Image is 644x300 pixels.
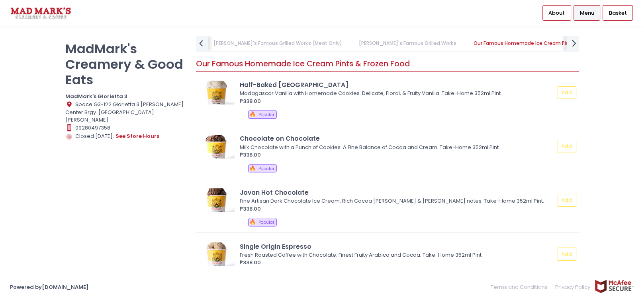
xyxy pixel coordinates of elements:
a: Terms and Conditions [491,279,552,295]
span: Basket [609,9,626,17]
div: Milk Chocolate with a Punch of Cookies. A Fine Balance of Cocoa and Cream. Take-Home 352ml Pint. [240,143,552,151]
img: Single Origin Espresso [199,242,235,266]
span: 🔥 [249,165,256,172]
button: Add [558,194,577,207]
div: Fine Artisan Dark Chocolate Ice Cream. Rich Cocoa [PERSON_NAME] & [PERSON_NAME] notes. Take-Home ... [240,197,552,205]
div: Fresh Roasted Coffee with Chocolate. Finest Fruity Arabica and Cocoa. Take-Home 352ml Pint. [240,251,552,259]
div: ₱338.00 [240,259,555,267]
div: ₱338.00 [240,97,555,105]
div: 09280497358 [65,124,186,132]
button: Add [558,86,577,99]
a: Powered by[DOMAIN_NAME] [10,283,89,291]
button: Add [558,248,577,261]
span: Popular [258,219,274,225]
div: Single Origin Espresso [240,242,555,251]
span: 🔥 [249,218,256,226]
span: Menu [579,9,594,17]
div: Half-Baked [GEOGRAPHIC_DATA] [240,80,555,89]
a: Our Famous Homemade Ice Cream Pints & Frozen Food [466,36,617,51]
span: Popular [258,166,274,172]
span: About [548,9,565,17]
img: Chocolate on Chocolate [199,135,235,159]
a: [PERSON_NAME]'s Famous Grilled Works (Meat Only) [206,36,350,51]
img: logo [10,6,72,20]
div: Javan Hot Chocolate [240,188,555,197]
span: 🔥 [249,110,256,118]
p: MadMark's Creamery & Good Eats [65,41,186,87]
div: Madagascar Vanilla with Homemade Cookies. Delicate, Floral, & Fruity Vanilla. Take-Home 352ml Pint. [240,89,552,97]
span: Our Famous Homemade Ice Cream Pints & Frozen Food [196,58,410,69]
div: ₱338.00 [240,205,555,213]
img: Javan Hot Chocolate [199,188,235,212]
button: see store hours [115,132,160,141]
img: Half-Baked Madagascar [199,81,235,105]
div: Space G3-122 Glorietta 3 [PERSON_NAME] Center Brgy. [GEOGRAPHIC_DATA][PERSON_NAME] [65,101,186,124]
button: Add [558,140,577,153]
div: ₱338.00 [240,151,555,159]
a: About [542,5,571,20]
a: [PERSON_NAME]'s Famous Grilled Works [351,36,464,51]
b: MadMark's Glorietta 3 [65,93,127,100]
span: Popular [258,112,274,118]
div: Closed [DATE]. [65,132,186,141]
a: Privacy Policy [552,279,595,295]
div: Chocolate on Chocolate [240,134,555,143]
a: Menu [574,5,600,20]
img: mcafee-secure [594,279,634,293]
